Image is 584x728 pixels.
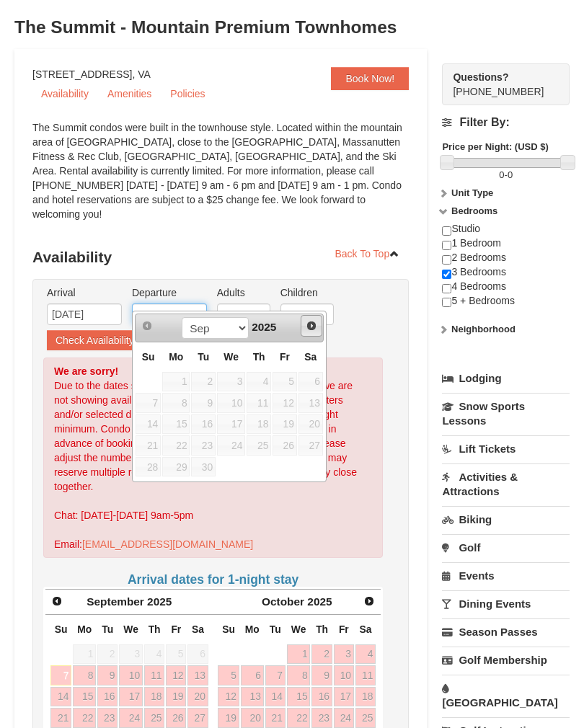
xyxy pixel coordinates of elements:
label: - [442,168,570,182]
a: 22 [287,708,311,728]
td: unAvailable [216,371,246,393]
a: Lodging [442,365,570,391]
a: Activities & Attractions [442,463,570,505]
span: 2025 [252,321,276,333]
span: 0 [499,169,504,180]
a: Prev [137,316,157,336]
span: Thursday [316,623,328,635]
td: unAvailable [190,392,216,414]
span: Monday [245,623,260,635]
a: 11 [144,665,164,685]
div: Studio 1 Bedroom 2 Bedrooms 3 Bedrooms 4 Bedrooms 5 + Bedrooms [442,222,570,322]
td: unAvailable [190,435,216,456]
a: Season Passes [442,618,570,645]
span: 2 [97,644,118,665]
a: 17 [334,687,354,707]
td: unAvailable [298,392,324,414]
span: Tuesday [198,351,209,363]
a: 19 [218,708,239,728]
label: Children [280,285,334,300]
a: 16 [97,687,118,707]
span: 0 [508,169,513,180]
a: 13 [187,665,208,685]
a: 5 [218,665,239,685]
span: 17 [217,414,245,435]
a: 20 [241,708,264,728]
td: unAvailable [162,414,190,435]
td: unAvailable [298,371,324,393]
span: 5 [273,372,297,392]
span: Friday [339,623,349,635]
span: 20 [298,414,323,435]
span: Saturday [192,623,204,635]
span: 14 [136,414,161,435]
td: unAvailable [246,435,272,456]
strong: Bedrooms [451,205,497,216]
a: 20 [187,687,208,707]
td: unAvailable [162,371,190,393]
span: Monday [169,351,183,363]
a: 25 [355,708,376,728]
a: Amenities [99,83,160,105]
span: 28 [136,457,161,477]
a: 12 [166,665,186,685]
td: unAvailable [162,456,190,478]
span: 30 [191,457,216,477]
div: The Summit condos were built in the townhouse style. Located within the mountain area of [GEOGRAP... [32,120,409,236]
a: 17 [119,687,143,707]
span: Next [363,595,375,607]
td: unAvailable [216,435,246,456]
span: 11 [247,393,271,413]
span: 27 [298,435,323,456]
span: 7 [136,393,161,413]
span: 26 [273,435,297,456]
a: Biking [442,506,570,533]
span: Friday [171,623,181,635]
strong: We are sorry! [54,365,118,377]
span: 23 [191,435,216,456]
td: unAvailable [162,392,190,414]
span: Friday [280,351,290,363]
div: Due to the dates selected or number of guests in your party we are not showing availability for y... [43,358,383,558]
span: 6 [187,644,208,665]
td: unAvailable [298,414,324,435]
span: 1 [73,644,96,665]
a: 18 [144,687,164,707]
span: Monday [77,623,92,635]
span: [PHONE_NUMBER] [453,70,544,97]
a: 11 [355,665,376,685]
strong: Price per Night: (USD $) [442,141,548,152]
a: 22 [73,708,96,728]
td: unAvailable [272,371,298,393]
span: 6 [298,372,323,392]
span: 10 [217,393,245,413]
h3: Availability [32,243,409,272]
span: Saturday [304,351,317,363]
a: 7 [265,665,286,685]
a: 21 [50,708,71,728]
span: 3 [119,644,143,665]
span: 21 [136,435,161,456]
td: unAvailable [190,456,216,478]
a: 24 [334,708,354,728]
span: Next [306,320,317,332]
a: Golf [442,534,570,561]
span: 2025 [147,595,172,608]
span: Sunday [55,623,68,635]
td: unAvailable [190,371,216,393]
a: [EMAIL_ADDRESS][DOMAIN_NAME] [82,538,253,550]
span: 2 [191,372,216,392]
a: 9 [97,665,118,685]
label: Adults [217,285,270,300]
a: 23 [311,708,332,728]
span: Sunday [222,623,235,635]
span: 29 [162,457,190,477]
a: 3 [334,644,354,665]
td: unAvailable [246,414,272,435]
span: Wednesday [224,351,239,363]
span: 2025 [307,595,332,608]
td: unAvailable [272,435,298,456]
a: Next [359,591,379,611]
span: Saturday [360,623,372,635]
span: 19 [273,414,297,435]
